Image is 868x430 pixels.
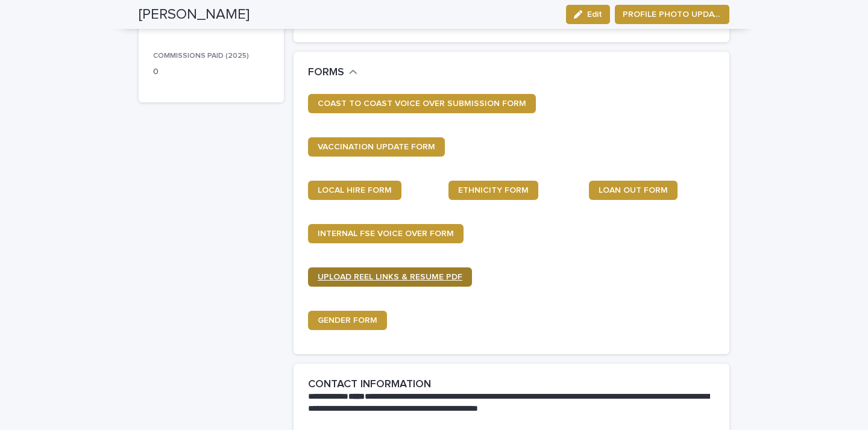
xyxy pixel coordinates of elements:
a: LOCAL HIRE FORM [308,181,401,200]
span: Edit [587,10,602,19]
a: VACCINATION UPDATE FORM [308,137,445,157]
a: ETHNICITY FORM [448,181,538,200]
span: ETHNICITY FORM [458,186,529,195]
span: UPLOAD REEL LINKS & RESUME PDF [318,273,462,281]
span: VACCINATION UPDATE FORM [318,143,435,151]
button: PROFILE PHOTO UPDATE [615,5,729,24]
span: LOCAL HIRE FORM [318,186,392,195]
h2: FORMS [308,66,344,79]
button: FORMS [308,66,357,79]
span: COMMISSIONS PAID (2025) [153,52,249,60]
span: COAST TO COAST VOICE OVER SUBMISSION FORM [318,99,526,108]
span: PROFILE PHOTO UPDATE [623,8,722,20]
span: INTERNAL FSE VOICE OVER FORM [318,229,454,238]
a: INTERNAL FSE VOICE OVER FORM [308,224,464,243]
h2: [PERSON_NAME] [139,6,250,23]
span: LOAN OUT FORM [599,186,668,195]
p: 0 [153,66,269,78]
button: Edit [566,5,610,24]
h2: CONTACT INFORMATION [308,378,431,391]
a: GENDER FORM [308,311,387,330]
span: GENDER FORM [318,316,377,325]
a: UPLOAD REEL LINKS & RESUME PDF [308,267,472,287]
a: COAST TO COAST VOICE OVER SUBMISSION FORM [308,94,536,113]
a: LOAN OUT FORM [589,181,678,200]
